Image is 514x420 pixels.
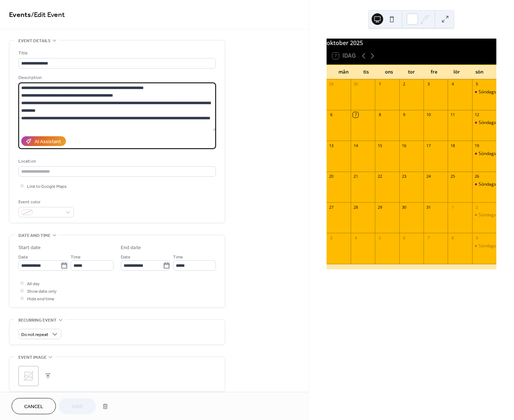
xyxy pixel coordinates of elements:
div: 13 [329,143,334,148]
div: fre [423,65,446,79]
button: Cancel [12,398,56,414]
div: mån [332,65,355,79]
div: AI Assistant [35,138,61,146]
div: Söndagsöppet [472,243,496,249]
div: 25 [450,174,455,179]
span: Date [18,253,28,261]
div: 23 [402,174,407,179]
span: Show date only [27,288,57,295]
div: Söndagsöppet [479,181,508,187]
div: 26 [474,174,480,179]
div: 3 [426,81,431,87]
div: 10 [426,112,431,118]
div: 24 [426,174,431,179]
div: Start date [18,244,41,252]
div: 9 [474,235,480,240]
span: Do not repeat [21,331,48,339]
div: 21 [353,174,358,179]
div: 5 [377,235,382,240]
div: Söndagsöppet [472,120,496,126]
span: Time [173,253,183,261]
div: tor [400,65,423,79]
div: 1 [450,204,455,210]
div: 30 [402,204,407,210]
span: Cancel [24,403,43,411]
div: 8 [377,112,382,118]
div: Söndagsöppet [479,212,508,218]
div: 29 [377,204,382,210]
div: 27 [329,204,334,210]
span: Date and time [18,232,50,239]
span: Date [121,253,130,261]
div: Söndagsöppet [479,243,508,249]
div: Söndagsöppet [472,151,496,157]
div: 2 [474,204,480,210]
div: Event color [18,198,72,206]
span: Time [71,253,81,261]
div: Söndagsöppet [479,151,508,157]
div: Söndagsöppet [479,89,508,95]
button: AI Assistant [21,136,66,146]
div: 5 [474,81,480,87]
div: 18 [450,143,455,148]
div: Söndagsöppet [472,89,496,95]
div: 3 [329,235,334,240]
div: 1 [377,81,382,87]
div: 4 [353,235,358,240]
span: Link to Google Maps [27,183,67,190]
div: 20 [329,174,334,179]
span: Recurring event [18,317,57,324]
div: 2 [402,81,407,87]
div: End date [121,244,141,252]
div: 11 [450,112,455,118]
div: tis [355,65,377,79]
span: Event image [18,354,46,361]
div: 12 [474,112,480,118]
div: 7 [353,112,358,118]
div: Söndagsöppet [472,181,496,187]
div: 7 [426,235,431,240]
span: / Edit Event [31,8,65,22]
div: oktober 2025 [327,39,496,47]
div: 16 [402,143,407,148]
div: 14 [353,143,358,148]
div: 15 [377,143,382,148]
div: 30 [353,81,358,87]
span: Hide end time [27,295,54,303]
div: 6 [402,235,407,240]
div: ons [377,65,400,79]
div: 17 [426,143,431,148]
div: Description [18,74,214,81]
div: Location [18,158,214,165]
div: 4 [450,81,455,87]
div: Söndagsöppet [479,120,508,126]
div: 31 [426,204,431,210]
div: 8 [450,235,455,240]
div: Söndagsöppet [472,212,496,218]
div: ; [18,366,39,386]
span: All day [27,280,40,288]
div: Title [18,49,214,57]
div: 9 [402,112,407,118]
span: Event details [18,37,50,45]
div: 29 [329,81,334,87]
div: 6 [329,112,334,118]
div: 22 [377,174,382,179]
div: sön [468,65,491,79]
div: 28 [353,204,358,210]
div: 19 [474,143,480,148]
a: Events [9,8,31,22]
div: lör [445,65,468,79]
